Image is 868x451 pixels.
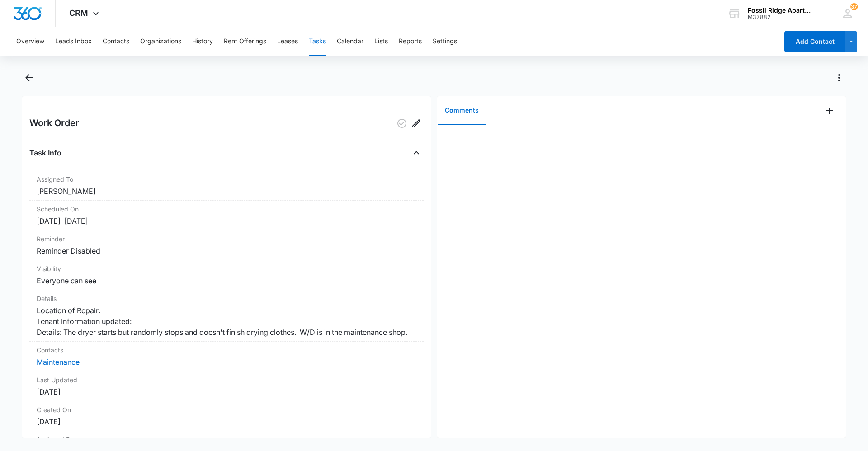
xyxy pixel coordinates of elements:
[37,234,416,244] dt: Reminder
[37,264,416,273] dt: Visibility
[399,27,422,56] button: Reports
[29,201,424,230] div: Scheduled On[DATE]–[DATE]
[784,31,845,52] button: Add Contact
[37,416,416,427] dd: [DATE]
[337,27,363,56] button: Calendar
[37,375,416,385] dt: Last Updated
[409,146,424,160] button: Close
[748,7,814,14] div: account name
[37,435,416,444] dt: Assigned By
[850,3,858,10] div: notifications count
[433,27,457,56] button: Settings
[37,204,416,214] dt: Scheduled On
[37,345,416,355] dt: Contacts
[29,171,424,201] div: Assigned To[PERSON_NAME]
[29,116,79,131] h2: Work Order
[37,216,416,226] dd: [DATE] – [DATE]
[37,245,416,256] dd: Reminder Disabled
[192,27,213,56] button: History
[37,405,416,414] dt: Created On
[850,3,858,10] span: 37
[37,305,416,338] dd: Location of Repair: Tenant Information updated: Details: The dryer starts but randomly stops and ...
[29,147,61,158] h4: Task Info
[29,342,424,371] div: ContactsMaintenance
[277,27,298,56] button: Leases
[55,27,92,56] button: Leads Inbox
[16,27,44,56] button: Overview
[103,27,129,56] button: Contacts
[822,103,837,118] button: Add Comment
[37,386,416,397] dd: [DATE]
[309,27,326,56] button: Tasks
[69,8,88,18] span: CRM
[37,174,416,184] dt: Assigned To
[748,14,814,20] div: account id
[29,290,424,342] div: DetailsLocation of Repair: Tenant Information updated: Details: The dryer starts but randomly sto...
[37,186,416,197] dd: [PERSON_NAME]
[224,27,266,56] button: Rent Offerings
[29,230,424,260] div: ReminderReminder Disabled
[29,371,424,401] div: Last Updated[DATE]
[22,70,36,85] button: Back
[140,27,181,56] button: Organizations
[832,70,846,85] button: Actions
[29,401,424,431] div: Created On[DATE]
[374,27,388,56] button: Lists
[438,97,486,125] button: Comments
[29,260,424,290] div: VisibilityEveryone can see
[409,116,424,131] button: Edit
[37,294,416,303] dt: Details
[37,275,416,286] dd: Everyone can see
[37,357,80,366] a: Maintenance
